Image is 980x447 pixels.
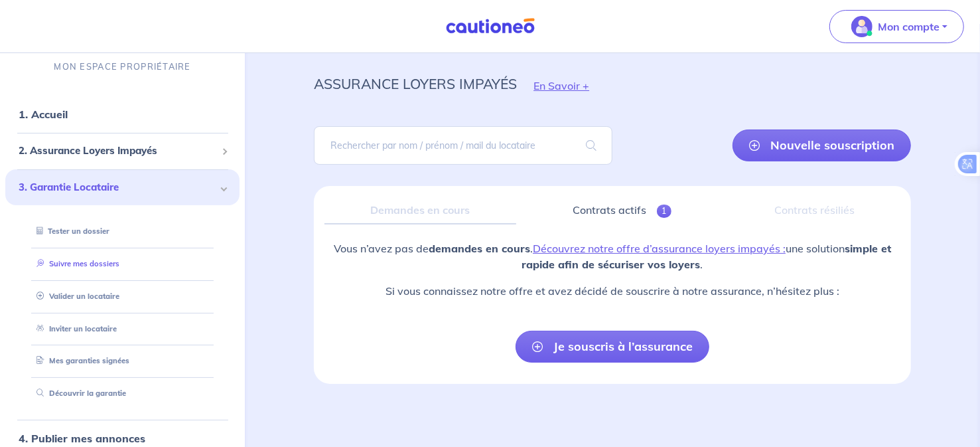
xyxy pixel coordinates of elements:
div: Mes garanties signées [21,351,224,373]
div: Valider un locataire [21,286,224,308]
a: Découvrir la garantie [31,389,126,398]
button: En Savoir + [517,66,606,105]
span: 1 [657,205,672,218]
img: Cautioneo [441,18,540,35]
p: Vous n’avez pas de . une solution . [324,240,900,272]
a: 4. Publier mes annonces [19,432,145,445]
a: Nouvelle souscription [733,130,911,161]
p: Mon compte [878,19,940,35]
span: 2. Assurance Loyers Impayés [19,143,216,159]
span: search [570,127,612,164]
img: illu_account_valid_menu.svg [851,16,873,37]
a: Tester un dossier [31,226,109,236]
div: Découvrir la garantie [21,383,224,404]
a: Mes garanties signées [31,357,129,366]
p: assurance loyers impayés [314,72,517,96]
a: 1. Accueil [19,108,68,121]
a: Suivre mes dossiers [31,259,119,268]
div: 3. Garantie Locataire [5,169,240,206]
a: Découvrez notre offre d’assurance loyers impayés : [533,242,786,255]
p: Si vous connaissez notre offre et avez décidé de souscrire à notre assurance, n’hésitez plus : [324,283,900,299]
a: Inviter un locataire [31,324,117,333]
input: Rechercher par nom / prénom / mail du locataire [314,126,612,165]
div: 1. Accueil [5,101,240,128]
div: Inviter un locataire [21,318,224,340]
a: Valider un locataire [31,292,119,301]
a: Je souscris à l’assurance [516,331,709,363]
a: Contrats actifs1 [527,197,718,224]
div: Tester un dossier [21,221,224,242]
strong: demandes en cours [429,242,530,255]
div: 2. Assurance Loyers Impayés [5,138,240,164]
button: illu_account_valid_menu.svgMon compte [829,10,964,43]
span: 3. Garantie Locataire [19,180,216,195]
p: MON ESPACE PROPRIÉTAIRE [54,60,190,73]
div: Suivre mes dossiers [21,253,224,275]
